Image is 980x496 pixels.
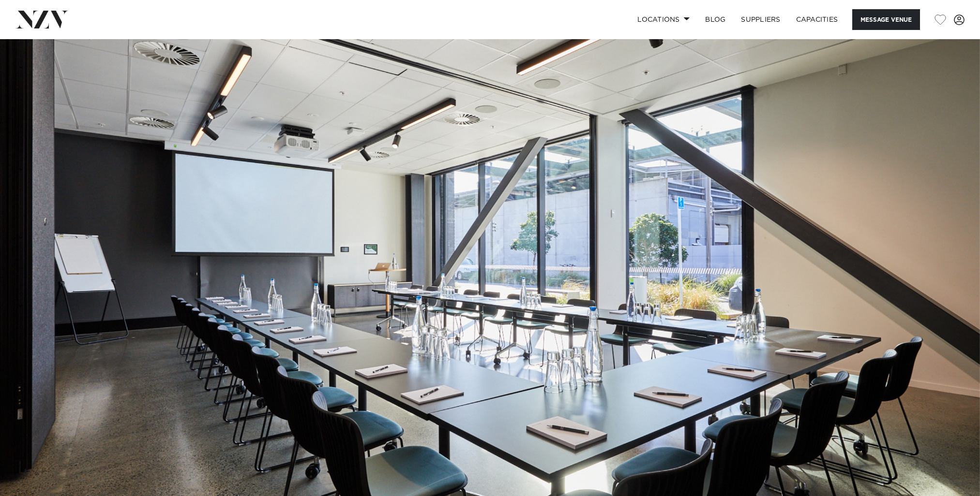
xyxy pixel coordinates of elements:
[630,9,697,30] a: Locations
[852,9,920,30] button: Message Venue
[15,11,68,28] img: nzv-logo.png
[788,9,846,30] a: Capacities
[733,9,788,30] a: SUPPLIERS
[697,9,733,30] a: BLOG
